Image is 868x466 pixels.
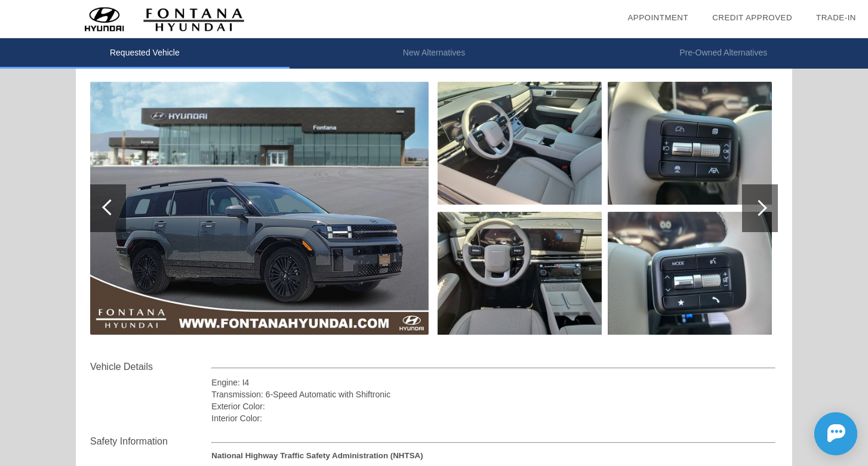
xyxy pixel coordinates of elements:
li: Pre-Owned Alternatives [578,38,868,69]
div: Interior Color: [211,412,775,424]
strong: National Highway Traffic Safety Administration (NHTSA) [211,451,423,460]
a: Credit Approved [712,13,792,22]
a: Appointment [627,13,688,22]
li: New Alternatives [290,38,579,69]
div: Engine: I4 [211,376,775,388]
img: image.aspx [90,82,429,335]
img: image.aspx [608,212,772,335]
img: image.aspx [608,82,772,205]
div: Vehicle Details [90,360,211,374]
div: Exterior Color: [211,400,775,412]
iframe: Chat Assistance [761,402,868,466]
img: image.aspx [438,212,602,335]
a: Trade-In [816,13,856,22]
div: Safety Information [90,434,211,449]
img: image.aspx [438,82,602,205]
div: Transmission: 6-Speed Automatic with Shiftronic [211,388,775,400]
